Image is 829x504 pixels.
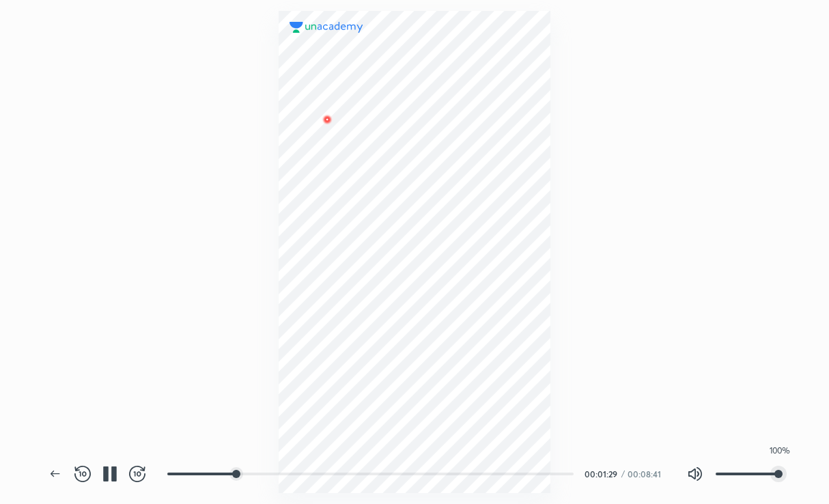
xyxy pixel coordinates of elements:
[774,470,783,478] span: styled slider
[628,470,665,478] div: 00:08:41
[585,470,619,478] div: 00:01:29
[770,446,791,456] span: 100%
[320,111,336,128] img: wMgqJGBwKWe8AAAAABJRU5ErkJggg==
[290,22,363,33] img: logo.2a7e12a2.svg
[621,470,625,478] div: /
